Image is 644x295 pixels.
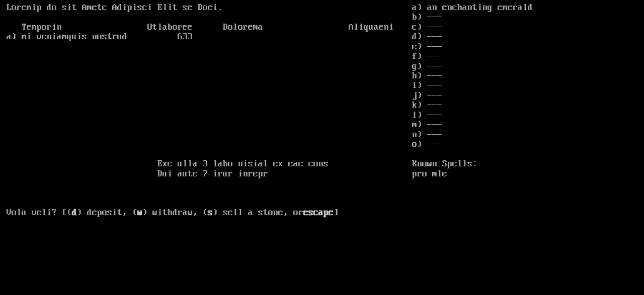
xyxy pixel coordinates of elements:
b: escape [303,208,334,218]
b: s [208,208,213,218]
b: d [72,208,77,218]
stats: a) an enchanting emerald b) --- c) --- d) --- e) --- f) --- g) --- h) --- i) --- j) --- k) --- l)... [412,3,637,280]
larn: Loremip do sit Ametc Adipisci Elit se Doei. Temporin Utlaboree Dolorema Aliquaeni a) mi veniamqui... [7,3,412,280]
b: w [137,208,142,218]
